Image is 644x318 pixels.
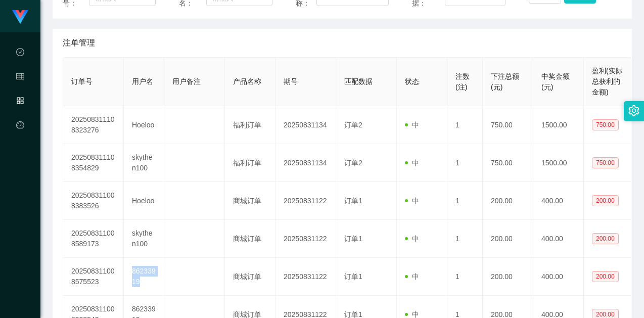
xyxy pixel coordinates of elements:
span: 200.00 [592,271,619,282]
td: 20250831134 [275,144,336,182]
span: 订单1 [344,235,362,243]
td: 202508311108323276 [63,106,124,144]
td: 1500.00 [533,144,584,182]
td: skythen100 [124,144,164,182]
span: 下注总额(元) [491,72,519,91]
span: 中 [405,197,419,205]
td: 86233919 [124,258,164,296]
span: 订单1 [344,272,362,281]
td: 1 [447,258,483,296]
span: 状态 [405,77,419,85]
td: Hoeloo [124,106,164,144]
td: 202508311108354829 [63,144,124,182]
td: 200.00 [483,258,533,296]
img: logo.9652507e.png [12,10,28,24]
span: 匹配数据 [344,77,373,85]
span: 200.00 [592,233,619,244]
td: 20250831134 [275,106,336,144]
span: 产品管理 [16,97,24,187]
td: 750.00 [483,106,533,144]
td: 商城订单 [225,220,275,258]
td: 1 [447,220,483,258]
td: 1 [447,182,483,220]
td: 202508311008575523 [63,258,124,296]
td: 20250831122 [275,182,336,220]
td: 202508311008589173 [63,220,124,258]
a: 图标: dashboard平台首页 [16,115,24,217]
span: 注数(注) [455,72,470,91]
td: 400.00 [533,182,584,220]
td: 202508311008383526 [63,182,124,220]
td: 1 [447,144,483,182]
td: 20250831122 [275,220,336,258]
span: 中 [405,272,419,281]
td: 20250831122 [275,258,336,296]
span: 用户名 [132,77,153,85]
span: 订单号 [71,77,93,85]
span: 期号 [284,77,298,85]
span: 中 [405,159,419,167]
i: 图标: table [16,68,24,88]
i: 图标: setting [628,105,639,116]
span: 产品名称 [233,77,261,85]
i: 图标: check-circle-o [16,43,24,64]
span: 数据中心 [16,49,24,139]
td: 200.00 [483,220,533,258]
span: 注单管理 [63,37,95,49]
span: 中 [405,121,419,129]
td: 400.00 [533,220,584,258]
span: 中 [405,235,419,243]
span: 750.00 [592,119,619,130]
span: 会员管理 [16,73,24,163]
td: 750.00 [483,144,533,182]
span: 200.00 [592,195,619,206]
td: Hoeloo [124,182,164,220]
i: 图标: appstore-o [16,92,24,112]
td: 福利订单 [225,144,275,182]
td: 400.00 [533,258,584,296]
span: 750.00 [592,157,619,168]
td: 1500.00 [533,106,584,144]
td: 200.00 [483,182,533,220]
span: 中奖金额(元) [541,72,570,91]
span: 订单2 [344,121,362,129]
span: 盈利(实际总获利的金额) [592,67,623,96]
td: skythen100 [124,220,164,258]
span: 用户备注 [172,77,201,85]
td: 商城订单 [225,258,275,296]
td: 1 [447,106,483,144]
td: 商城订单 [225,182,275,220]
span: 订单2 [344,159,362,167]
span: 订单1 [344,197,362,205]
td: 福利订单 [225,106,275,144]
